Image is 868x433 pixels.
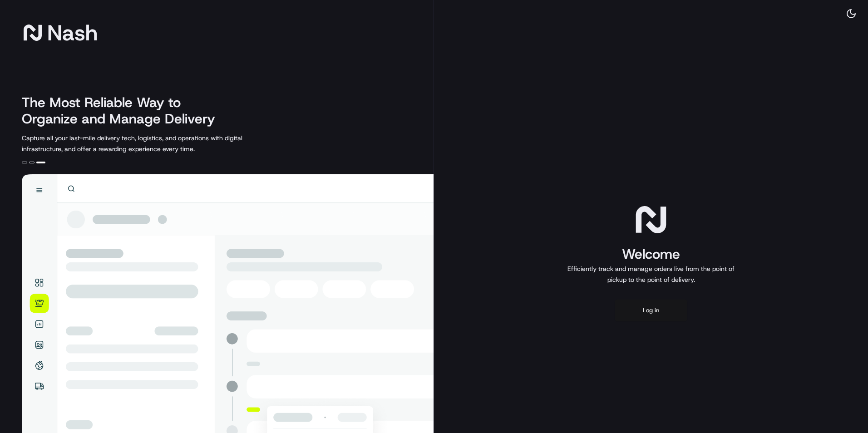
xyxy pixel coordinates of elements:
[564,263,738,285] p: Efficiently track and manage orders live from the point of pickup to the point of delivery.
[47,24,98,42] span: Nash
[22,94,225,127] h2: The Most Reliable Way to Organize and Manage Delivery
[615,300,687,321] button: Log in
[22,133,283,154] p: Capture all your last-mile delivery tech, logistics, and operations with digital infrastructure, ...
[564,245,738,263] h1: Welcome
